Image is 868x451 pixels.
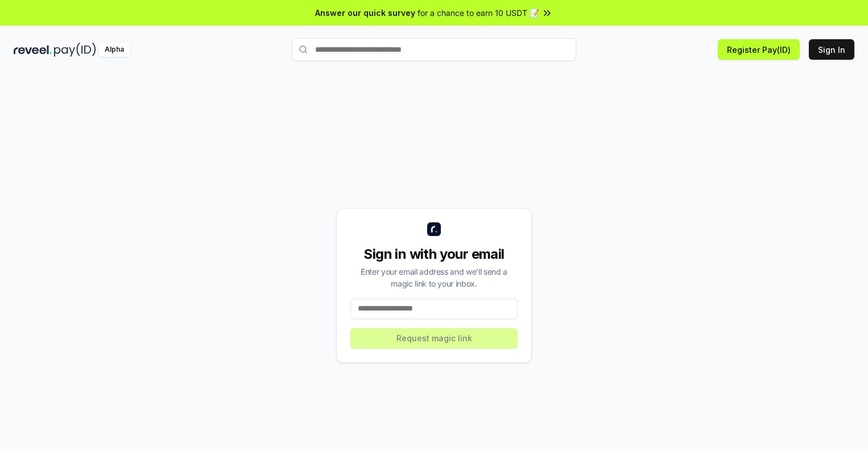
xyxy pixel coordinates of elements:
button: Register Pay(ID) [718,39,800,60]
span: Answer our quick survey [315,7,415,19]
span: for a chance to earn 10 USDT 📝 [418,7,539,19]
img: logo_small [427,222,441,236]
div: Sign in with your email [350,245,518,263]
button: Sign In [809,39,854,60]
div: Enter your email address and we’ll send a magic link to your inbox. [350,266,518,289]
img: reveel_dark [14,43,52,57]
img: pay_id [54,43,96,57]
div: Alpha [98,43,130,57]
